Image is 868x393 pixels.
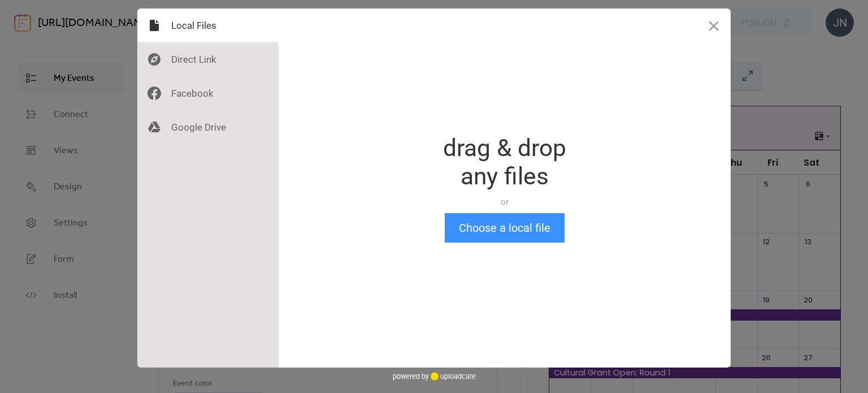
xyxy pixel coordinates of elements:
[137,76,279,110] div: Facebook
[137,110,279,144] div: Google Drive
[697,8,731,42] button: Close
[429,372,476,381] a: uploadcare
[443,134,566,191] div: drag & drop any files
[137,42,279,76] div: Direct Link
[443,196,566,208] div: or
[137,8,279,42] div: Local Files
[393,368,476,385] div: powered by
[445,213,565,243] button: Choose a local file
